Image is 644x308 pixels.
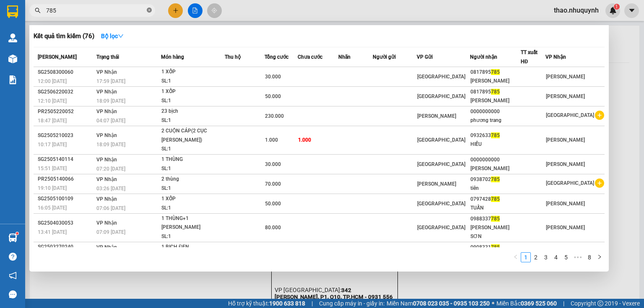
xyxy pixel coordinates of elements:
div: 1 THÙNG [161,155,224,164]
div: SG2506220032 [38,88,94,96]
div: 0988337 [470,215,520,223]
div: SL: 1 [161,145,224,154]
div: 0797428 [470,195,520,204]
div: TUẤN [470,204,520,212]
span: 13:41 [DATE] [38,229,67,235]
div: 0817895 [470,88,520,96]
div: SL: 1 [161,232,224,241]
span: Chưa cước [298,54,322,60]
span: Người nhận [470,54,497,60]
div: [PERSON_NAME] [470,164,520,173]
div: SG2504030053 [38,219,94,228]
li: 1 [521,252,531,262]
span: 16:05 [DATE] [38,205,67,211]
span: VP Nhận [96,89,117,95]
div: 2 thùng [161,175,224,184]
div: 0000000000 [470,155,520,164]
div: SL: 1 [161,77,224,86]
div: SG2503270240 [38,243,94,251]
div: tiên [470,184,520,193]
div: 0817895 [470,68,520,77]
div: phương trang [470,116,520,125]
span: [GEOGRAPHIC_DATA] [417,137,465,143]
span: 18:09 [DATE] [96,98,125,104]
span: right [597,254,602,259]
li: 3 [541,252,551,262]
div: SG2508300060 [38,68,94,77]
span: VP Nhận [96,196,117,202]
div: SG2505100109 [38,194,94,203]
span: [GEOGRAPHIC_DATA] [546,112,594,118]
div: SL: 1 [161,96,224,106]
span: 18:09 [DATE] [96,142,125,148]
span: 1.000 [265,137,278,143]
div: 1 XỐP [161,67,224,77]
span: [PERSON_NAME] [38,54,77,60]
button: Bộ lọcdown [94,29,130,43]
div: SG2505210023 [38,131,94,140]
a: 5 [561,253,571,262]
span: 19:10 [DATE] [38,185,67,191]
div: 1 THÙNG+1 [PERSON_NAME] [161,214,224,232]
span: VP Nhận [96,132,117,138]
span: 785 [491,244,500,250]
span: close-circle [147,7,152,15]
li: 5 [561,252,571,262]
span: VP Nhận [96,176,117,182]
span: 04:07 [DATE] [96,118,125,124]
span: [PERSON_NAME] [546,93,585,99]
li: Previous Page [511,252,521,262]
div: 23 bịch [161,107,224,116]
span: VP Gửi [417,54,433,60]
span: Nhãn [338,54,351,60]
span: Thu hộ [225,54,241,60]
span: 785 [491,176,500,182]
span: [PERSON_NAME] [546,161,585,167]
div: [PERSON_NAME] SƠN [470,223,520,241]
span: [GEOGRAPHIC_DATA] [417,161,465,167]
span: Món hàng [161,54,184,60]
span: 785 [491,132,500,138]
img: logo-vxr [7,5,18,18]
span: 50.000 [265,93,281,99]
button: left [511,252,521,262]
strong: Bộ lọc [101,33,124,39]
div: PR2505220052 [38,107,94,116]
span: 18:47 [DATE] [38,118,67,124]
span: plus-circle [595,111,604,120]
span: left [513,254,518,259]
span: [GEOGRAPHIC_DATA] [417,74,465,80]
span: VP Nhận [96,220,117,226]
span: search [35,8,41,13]
span: ••• [571,252,584,262]
div: [PERSON_NAME] [470,77,520,85]
div: 0908331 [470,243,520,252]
span: 10:17 [DATE] [38,142,67,148]
a: 8 [585,253,594,262]
span: [PERSON_NAME] [546,201,585,207]
span: [GEOGRAPHIC_DATA] [417,201,465,207]
div: SG2505140114 [38,155,94,164]
div: 0938702 [470,175,520,184]
img: warehouse-icon [8,34,17,42]
li: Next Page [595,252,605,262]
span: 30.000 [265,74,281,80]
span: 785 [491,69,500,75]
a: 3 [541,253,551,262]
div: 1 XỐP [161,194,224,204]
sup: 1 [16,232,18,235]
span: down [118,33,124,39]
span: [PERSON_NAME] [417,181,456,187]
a: 1 [521,253,530,262]
h3: Kết quả tìm kiếm ( 76 ) [34,32,94,41]
span: [PERSON_NAME] [546,137,585,143]
img: warehouse-icon [8,54,17,63]
span: 12:00 [DATE] [38,78,67,84]
div: 1 XỐP [161,87,224,96]
li: 2 [531,252,541,262]
div: 2 CUỘN CÁP(2 CỤC [PERSON_NAME]) [161,127,224,145]
div: [PERSON_NAME] [470,96,520,105]
div: HIẾU [470,140,520,149]
span: 50.000 [265,201,281,207]
img: warehouse-icon [8,233,17,242]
